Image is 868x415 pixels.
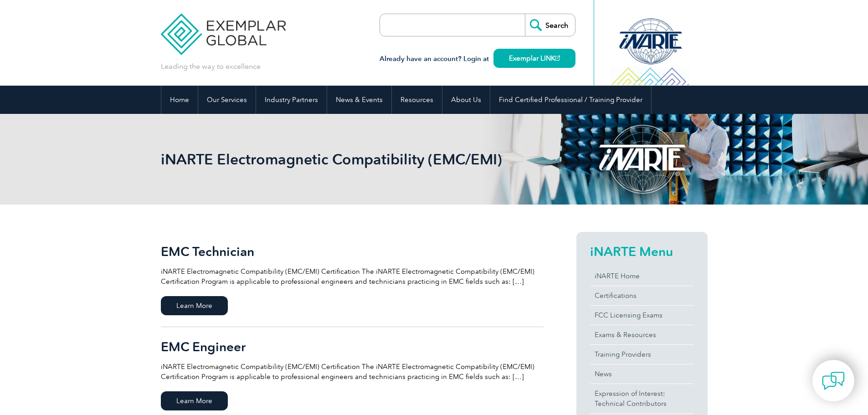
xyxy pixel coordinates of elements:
[590,244,694,259] h2: iNARTE Menu
[161,296,228,315] span: Learn More
[590,286,694,305] a: Certifications
[555,56,560,61] img: open_square.png
[161,232,544,327] a: EMC Technician iNARTE Electromagnetic Compatibility (EMC/EMI) Certification The iNARTE Electromag...
[161,339,544,354] h2: EMC Engineer
[256,86,327,114] a: Industry Partners
[590,384,694,413] a: Expression of Interest:Technical Contributors
[392,86,442,114] a: Resources
[380,53,575,65] h3: Already have an account? Login at
[161,61,261,72] p: Leading the way to excellence
[327,86,391,114] a: News & Events
[590,306,694,325] a: FCC Licensing Exams
[442,86,490,114] a: About Us
[198,86,256,114] a: Our Services
[822,369,845,392] img: contact-chat.png
[161,266,544,287] p: iNARTE Electromagnetic Compatibility (EMC/EMI) Certification The iNARTE Electromagnetic Compatibi...
[590,266,694,286] a: iNARTE Home
[161,362,544,382] p: iNARTE Electromagnetic Compatibility (EMC/EMI) Certification The iNARTE Electromagnetic Compatibi...
[161,86,198,114] a: Home
[590,325,694,344] a: Exams & Resources
[490,86,651,114] a: Find Certified Professional / Training Provider
[161,150,511,168] h1: iNARTE Electromagnetic Compatibility (EMC/EMI)
[161,391,228,410] span: Learn More
[493,49,575,68] a: Exemplar LINK
[161,244,544,259] h2: EMC Technician
[590,364,694,384] a: News
[525,14,575,36] input: Search
[590,345,694,364] a: Training Providers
